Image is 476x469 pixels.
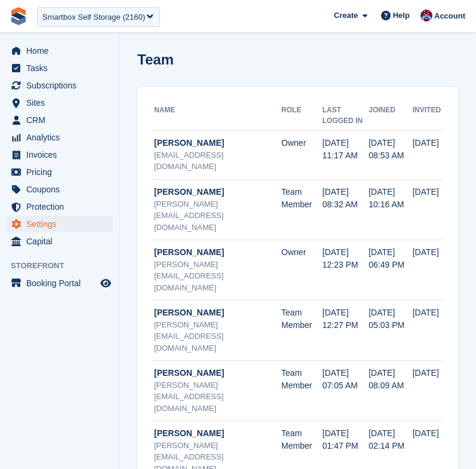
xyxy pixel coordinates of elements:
span: Protection [26,198,98,215]
a: menu [6,164,113,180]
td: [DATE] 10:16 AM [368,179,412,240]
a: menu [6,181,113,198]
a: menu [6,146,113,163]
td: [DATE] 11:17 AM [323,131,368,180]
td: [DATE] 06:49 PM [368,240,412,300]
a: menu [6,42,113,59]
div: [PERSON_NAME] [154,137,281,149]
td: [DATE] [413,300,441,360]
td: [DATE] 12:23 PM [323,240,368,300]
div: [PERSON_NAME] [154,306,281,319]
span: Invoices [26,146,98,163]
img: David Hughes [420,10,432,22]
div: [PERSON_NAME] [154,186,281,198]
div: [PERSON_NAME][EMAIL_ADDRESS][DOMAIN_NAME] [154,259,281,294]
a: menu [6,275,113,292]
td: [DATE] 05:03 PM [368,300,412,360]
span: Booking Portal [26,275,98,292]
span: Analytics [26,129,98,146]
a: menu [6,60,113,76]
a: menu [6,77,113,94]
div: [EMAIL_ADDRESS][DOMAIN_NAME] [154,149,281,173]
a: menu [6,94,113,111]
span: Pricing [26,164,98,180]
div: [PERSON_NAME][EMAIL_ADDRESS][DOMAIN_NAME] [154,198,281,234]
td: Owner [281,131,323,180]
span: Subscriptions [26,77,98,94]
td: Owner [281,240,323,300]
div: [PERSON_NAME] [154,246,281,259]
td: [DATE] [413,131,441,180]
span: Capital [26,233,98,250]
span: Sites [26,94,98,111]
span: Coupons [26,181,98,198]
a: menu [6,233,113,250]
td: Team Member [281,179,323,240]
td: [DATE] [413,240,441,300]
span: CRM [26,112,98,128]
span: Home [26,42,98,59]
span: Create [334,10,358,22]
a: Preview store [99,276,113,290]
div: Smartbox Self Storage (2160) [42,11,145,23]
span: Settings [26,216,98,232]
a: menu [6,112,113,128]
span: Tasks [26,60,98,76]
div: [PERSON_NAME] [154,427,281,440]
h1: Team [137,51,174,68]
td: [DATE] 12:27 PM [323,300,368,360]
a: menu [6,129,113,146]
span: Help [393,10,410,22]
th: Last logged in [323,101,368,131]
td: [DATE] [413,179,441,240]
a: menu [6,216,113,232]
div: [PERSON_NAME][EMAIL_ADDRESS][DOMAIN_NAME] [154,379,281,415]
td: Team Member [281,361,323,421]
td: [DATE] [413,361,441,421]
th: Invited [413,101,441,131]
th: Name [152,101,281,131]
span: Account [434,10,465,22]
td: [DATE] 07:05 AM [323,361,368,421]
td: [DATE] 08:09 AM [368,361,412,421]
img: stora-icon-8386f47178a22dfd0bd8f6a31ec36ba5ce8667c1dd55bd0f319d3a0aa187defe.svg [10,7,27,25]
a: menu [6,198,113,215]
div: [PERSON_NAME][EMAIL_ADDRESS][DOMAIN_NAME] [154,319,281,354]
th: Role [281,101,323,131]
td: [DATE] 08:32 AM [323,179,368,240]
td: Team Member [281,300,323,360]
td: [DATE] 08:53 AM [368,131,412,180]
span: Storefront [11,260,119,272]
div: [PERSON_NAME] [154,367,281,379]
th: Joined [368,101,412,131]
